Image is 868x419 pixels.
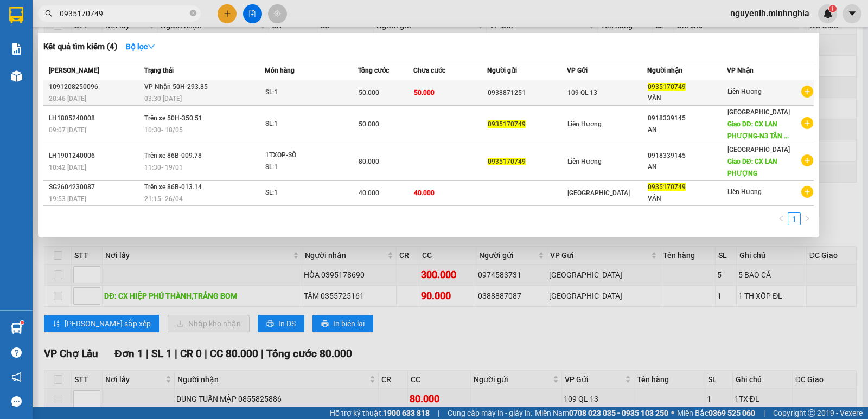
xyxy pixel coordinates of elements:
h3: Kết quả tìm kiếm ( 4 ) [43,41,117,53]
span: left [778,215,784,222]
span: close-circle [190,9,196,19]
div: 0918339145 [648,113,726,124]
span: [GEOGRAPHIC_DATA] [727,146,790,153]
span: down [148,43,155,50]
span: notification [11,372,22,382]
sup: 1 [21,321,24,324]
span: Món hàng [265,67,295,74]
span: 50.000 [414,89,435,96]
span: 0935170749 [488,158,526,165]
span: VP Nhận [727,67,754,74]
span: 10:42 [DATE] [49,164,86,171]
span: 21:15 - 26/04 [144,195,183,203]
div: SL: 1 [265,162,347,173]
div: 1TXOP-SÒ [265,150,347,162]
span: 11:30 - 19/01 [144,164,183,171]
li: 1 [788,212,801,225]
span: 09:07 [DATE] [49,126,86,134]
span: 50.000 [359,89,379,96]
span: [PERSON_NAME] [49,67,99,74]
div: LH1805240008 [49,113,141,124]
span: Tổng cước [358,67,389,74]
img: logo-vxr [9,7,23,23]
span: Liên Hương [567,158,602,165]
span: 0935170749 [488,120,526,128]
span: 40.000 [414,189,435,197]
span: Giao DĐ: CX LAN PHƯỢNG-N3 TÂN ... [727,120,789,140]
span: Trên xe 86B-013.14 [144,183,202,191]
span: 0935170749 [648,183,686,191]
button: left [775,212,788,225]
span: plus-circle [801,117,813,129]
span: VP Nhận 50H-293.85 [144,83,208,91]
span: VP Gửi [567,67,588,74]
span: 03:30 [DATE] [144,95,182,102]
span: 20:46 [DATE] [49,95,86,102]
span: close-circle [190,10,196,16]
span: Trên xe 86B-009.78 [144,152,202,159]
li: Previous Page [775,212,788,225]
div: 0938871251 [488,87,566,99]
span: search [45,10,53,17]
img: solution-icon [11,43,22,55]
span: plus-circle [801,186,813,198]
div: 1091208250096 [49,81,141,93]
input: Tìm tên, số ĐT hoặc mã đơn [60,8,188,20]
img: warehouse-icon [11,323,22,334]
div: AN [648,124,726,136]
span: Người nhận [647,67,682,74]
span: 0935170749 [648,83,686,91]
a: 1 [788,213,800,225]
span: Liên Hương [567,120,602,128]
div: VÂN [648,193,726,204]
span: 40.000 [359,189,379,197]
div: AN [648,162,726,173]
div: SL: 1 [265,87,347,99]
div: SL: 1 [265,187,347,199]
img: warehouse-icon [11,70,22,82]
div: SG2604230087 [49,182,141,193]
span: question-circle [11,347,22,358]
span: 109 QL 13 [567,89,597,96]
span: 50.000 [359,120,379,128]
span: Trên xe 50H-350.51 [144,114,202,122]
button: Bộ lọcdown [117,38,164,55]
div: 0918339145 [648,150,726,162]
span: 80.000 [359,158,379,165]
span: plus-circle [801,86,813,98]
strong: Bộ lọc [126,42,155,51]
span: Chưa cước [413,67,445,74]
li: Next Page [801,212,814,225]
span: Giao DĐ: CX LAN PHƯỢNG [727,158,777,177]
span: [GEOGRAPHIC_DATA] [727,108,790,116]
span: 10:30 - 18/05 [144,126,183,134]
div: LH1901240006 [49,150,141,162]
button: right [801,212,814,225]
span: 19:53 [DATE] [49,195,86,203]
span: right [804,215,810,222]
span: Liên Hương [727,88,762,95]
span: Liên Hương [727,188,762,196]
span: plus-circle [801,154,813,166]
span: Người gửi [487,67,517,74]
span: [GEOGRAPHIC_DATA] [567,189,630,197]
div: VÂN [648,93,726,104]
span: Trạng thái [144,67,174,74]
span: message [11,396,22,407]
div: SL: 1 [265,118,347,130]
